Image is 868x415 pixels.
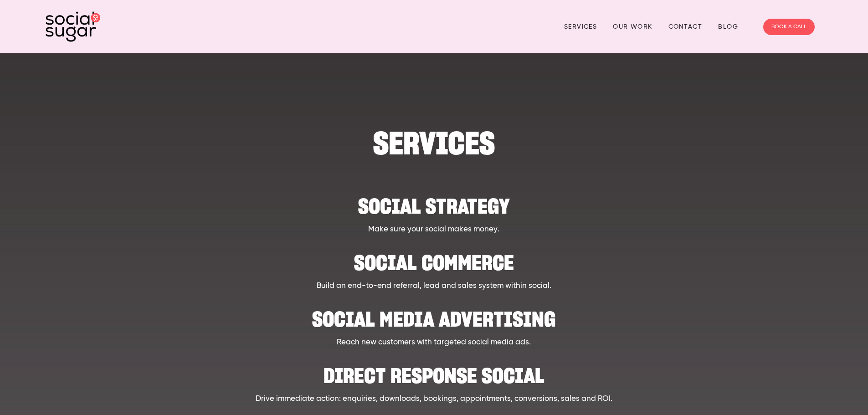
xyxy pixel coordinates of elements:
h2: Social Commerce [98,244,770,272]
h2: Social Media Advertising [98,301,770,328]
a: Services [564,20,597,34]
p: Drive immediate action: enquiries, downloads, bookings, appointments, conversions, sales and ROI. [98,393,770,405]
p: Build an end-to-end referral, lead and sales system within social. [98,280,770,292]
a: Our Work [613,20,652,34]
a: BOOK A CALL [763,19,815,35]
p: Reach new customers with targeted social media ads. [98,337,770,348]
h1: SERVICES [98,129,770,157]
img: SocialSugar [46,11,100,42]
a: Direct Response Social Drive immediate action: enquiries, downloads, bookings, appointments, conv... [98,357,770,405]
a: Contact [668,20,703,34]
a: Social Commerce Build an end-to-end referral, lead and sales system within social. [98,244,770,292]
h2: Social strategy [98,188,770,215]
a: Social strategy Make sure your social makes money. [98,188,770,235]
p: Make sure your social makes money. [98,224,770,236]
a: Social Media Advertising Reach new customers with targeted social media ads. [98,301,770,348]
h2: Direct Response Social [98,357,770,385]
a: Blog [718,20,738,34]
